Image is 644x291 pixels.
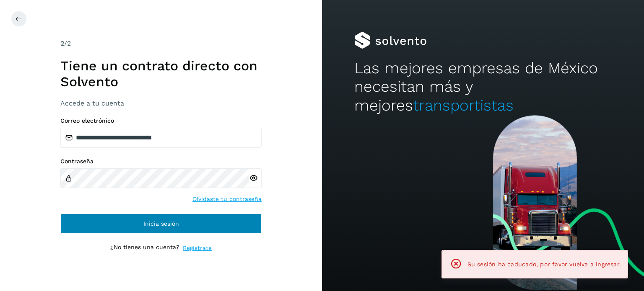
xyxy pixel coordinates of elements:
label: Correo electrónico [60,117,262,124]
button: Inicia sesión [60,214,262,234]
label: Contraseña [60,158,262,165]
a: Olvidaste tu contraseña [192,195,262,203]
span: Inicia sesión [143,221,179,227]
span: transportistas [413,96,514,114]
div: /2 [60,39,262,49]
span: Su sesión ha caducado, por favor vuelva a ingresar. [467,261,621,268]
span: 2 [60,39,64,47]
p: ¿No tienes una cuenta? [110,244,179,252]
h2: Las mejores empresas de México necesitan más y mejores [354,59,612,115]
h3: Accede a tu cuenta [60,99,262,107]
h1: Tiene un contrato directo con Solvento [60,58,262,90]
a: Regístrate [183,244,212,252]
